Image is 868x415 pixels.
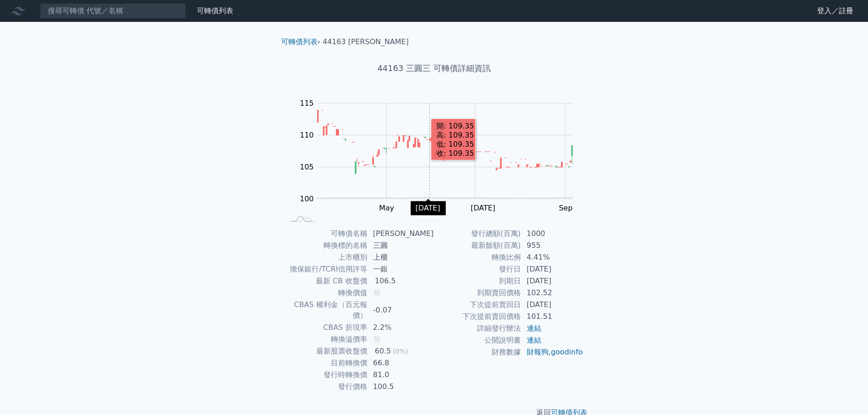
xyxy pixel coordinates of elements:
[810,4,861,18] a: 登入／註冊
[521,311,584,323] td: 101.51
[300,99,314,108] tspan: 115
[434,323,521,334] td: 詳細發行辦法
[295,99,586,212] g: Chart
[393,348,408,355] span: (0%)
[274,62,595,75] h1: 44163 三圓三 可轉債詳細資訊
[285,322,368,333] td: CBAS 折現率
[373,346,393,357] div: 60.5
[521,263,584,275] td: [DATE]
[285,357,368,369] td: 目前轉換價
[434,299,521,311] td: 下次提前賣回日
[434,334,521,346] td: 公開說明書
[300,131,314,139] tspan: 110
[285,333,368,345] td: 轉換溢價率
[285,251,368,263] td: 上市櫃別
[434,346,521,358] td: 財務數據
[368,240,434,251] td: 三圓
[434,240,521,251] td: 最新餘額(百萬)
[317,110,572,174] g: Series
[434,228,521,240] td: 發行總額(百萬)
[285,275,368,287] td: 最新 CB 收盤價
[368,357,434,369] td: 66.8
[527,348,549,356] a: 財報狗
[285,299,368,322] td: CBAS 權利金（百元報價）
[281,37,318,46] a: 可轉債列表
[521,287,584,299] td: 102.52
[285,287,368,299] td: 轉換價值
[368,381,434,393] td: 100.5
[368,322,434,333] td: 2.2%
[373,288,380,297] span: 無
[521,251,584,263] td: 4.41%
[368,263,434,275] td: 一銀
[373,335,380,343] span: 無
[197,6,233,15] a: 可轉債列表
[281,36,320,47] li: ›
[300,195,314,203] tspan: 100
[434,311,521,323] td: 下次提前賣回價格
[285,240,368,251] td: 轉換標的名稱
[368,251,434,263] td: 上櫃
[285,381,368,393] td: 發行價格
[434,263,521,275] td: 發行日
[521,275,584,287] td: [DATE]
[521,346,584,358] td: ,
[434,251,521,263] td: 轉換比例
[40,3,186,19] input: 搜尋可轉債 代號／名稱
[368,369,434,381] td: 81.0
[559,204,573,212] tspan: Sep
[521,240,584,251] td: 955
[521,299,584,311] td: [DATE]
[527,324,541,333] a: 連結
[300,163,314,171] tspan: 105
[434,275,521,287] td: 到期日
[285,345,368,357] td: 最新股票收盤價
[527,336,541,344] a: 連結
[471,204,495,212] tspan: [DATE]
[434,287,521,299] td: 到期賣回價格
[323,36,409,47] li: 44163 [PERSON_NAME]
[373,276,398,287] div: 106.5
[379,204,394,212] tspan: May
[285,369,368,381] td: 發行時轉換價
[551,348,583,356] a: goodinfo
[521,228,584,240] td: 1000
[368,228,434,240] td: [PERSON_NAME]
[285,228,368,240] td: 可轉債名稱
[285,263,368,275] td: 擔保銀行/TCRI信用評等
[368,299,434,322] td: -0.07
